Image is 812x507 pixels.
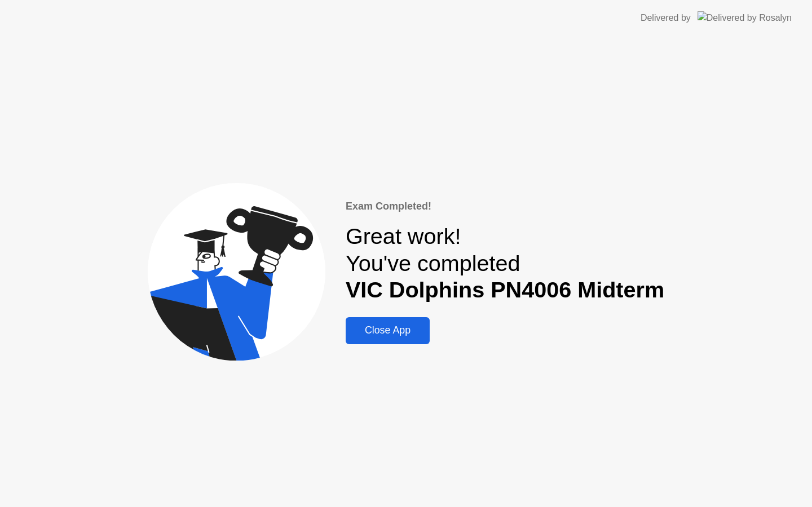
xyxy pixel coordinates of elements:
[346,199,664,214] div: Exam Completed!
[346,317,430,344] button: Close App
[346,277,664,302] b: VIC Dolphins PN4006 Midterm
[346,223,664,304] div: Great work! You've completed
[641,11,691,25] div: Delivered by
[349,324,426,336] div: Close App
[698,11,792,24] img: Delivered by Rosalyn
